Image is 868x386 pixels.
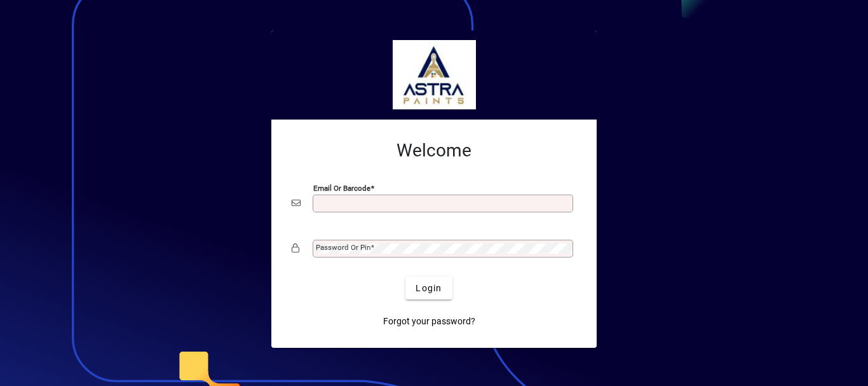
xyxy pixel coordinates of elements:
mat-label: Email or Barcode [313,184,370,193]
span: Forgot your password? [383,315,475,328]
span: Login [416,282,442,295]
mat-label: Password or Pin [316,243,370,252]
button: Login [405,277,452,300]
a: Forgot your password? [378,310,480,333]
h2: Welcome [292,140,576,162]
